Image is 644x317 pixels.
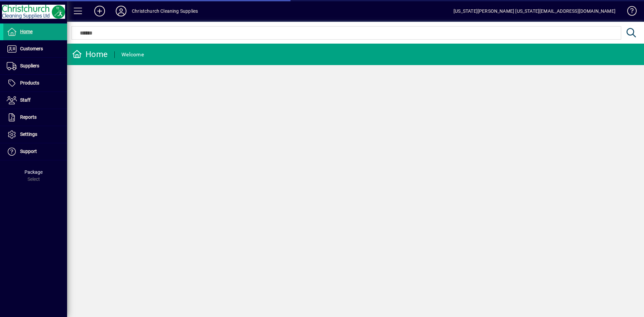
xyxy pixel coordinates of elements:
[622,1,636,23] a: Knowledge Base
[3,126,67,143] a: Settings
[3,143,67,160] a: Support
[20,80,39,86] span: Products
[3,109,67,126] a: Reports
[20,149,37,154] span: Support
[24,169,43,175] span: Package
[110,5,132,17] button: Profile
[20,114,37,120] span: Reports
[89,5,110,17] button: Add
[20,97,31,103] span: Staff
[3,75,67,92] a: Products
[3,41,67,57] a: Customers
[132,6,198,16] div: Christchurch Cleaning Supplies
[3,92,67,109] a: Staff
[453,6,615,16] div: [US_STATE][PERSON_NAME] [US_STATE][EMAIL_ADDRESS][DOMAIN_NAME]
[20,131,37,137] span: Settings
[121,49,144,60] div: Welcome
[72,49,108,60] div: Home
[20,29,33,34] span: Home
[20,46,43,51] span: Customers
[20,63,39,68] span: Suppliers
[3,58,67,74] a: Suppliers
